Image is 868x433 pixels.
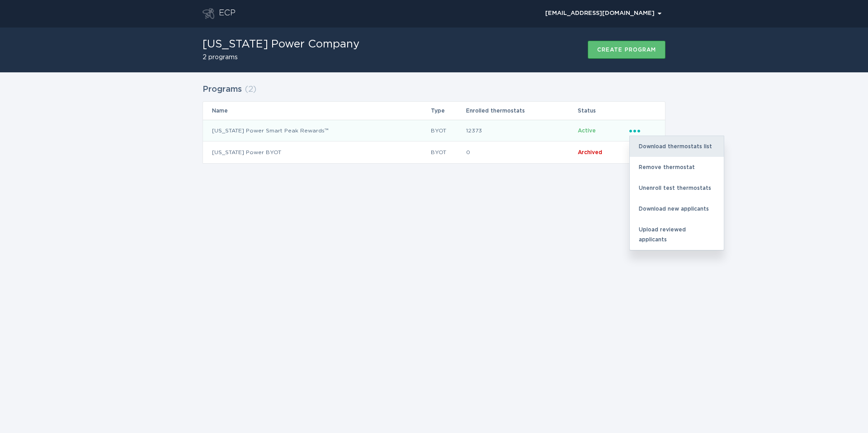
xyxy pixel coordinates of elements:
h2: Programs [203,81,242,98]
th: Name [203,102,430,120]
div: Create program [597,47,656,52]
tr: Table Headers [203,102,665,120]
button: Go to dashboard [203,8,214,19]
th: Type [430,102,466,120]
td: [US_STATE] Power BYOT [203,141,430,163]
div: Unenroll test thermostats [630,178,724,198]
td: [US_STATE] Power Smart Peak Rewards™ [203,120,430,141]
button: Create program [588,41,665,59]
th: Status [577,102,629,120]
td: 12373 [466,120,577,141]
h1: [US_STATE] Power Company [203,39,359,50]
tr: a83c1515c177425987cf5c621d13ecf6 [203,120,665,141]
button: Open user account details [541,7,665,20]
h2: 2 programs [203,54,359,61]
div: Download new applicants [630,198,724,219]
td: 0 [466,141,577,163]
div: Upload reviewed applicants [630,219,724,250]
div: [EMAIL_ADDRESS][DOMAIN_NAME] [545,11,661,16]
tr: 8d6a52c1d73a46e5a16b295e74fc7604 [203,141,665,163]
div: Popover menu [541,7,665,20]
td: BYOT [430,120,466,141]
span: Archived [578,150,602,155]
div: ECP [219,8,236,19]
span: Active [578,128,596,133]
div: Download thermostats list [630,136,724,157]
div: Remove thermostat [630,157,724,178]
span: ( 2 ) [245,85,256,94]
th: Enrolled thermostats [466,102,577,120]
td: BYOT [430,141,466,163]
